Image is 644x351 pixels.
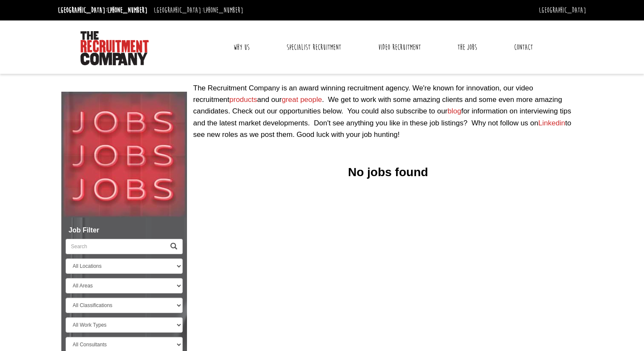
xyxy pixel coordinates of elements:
a: Contact [508,37,539,58]
li: [GEOGRAPHIC_DATA]: [56,3,149,17]
h3: No jobs found [193,166,583,179]
a: [GEOGRAPHIC_DATA] [539,6,586,15]
a: blog [448,107,461,115]
input: Search [66,239,165,254]
h5: Job Filter [66,226,183,234]
img: The Recruitment Company [80,31,149,65]
a: Video Recruitment [372,37,427,58]
a: [PHONE_NUMBER] [107,6,147,15]
img: Jobs, Jobs, Jobs [61,92,187,218]
a: Why Us [227,37,256,58]
a: products [230,96,257,104]
a: [PHONE_NUMBER] [203,6,243,15]
li: [GEOGRAPHIC_DATA]: [152,3,245,17]
a: Specialist Recruitment [280,37,348,58]
a: Linkedin [538,119,565,127]
a: great people [282,96,322,104]
a: The Jobs [451,37,483,58]
p: The Recruitment Company is an award winning recruitment agency. We're known for innovation, our v... [193,82,583,140]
